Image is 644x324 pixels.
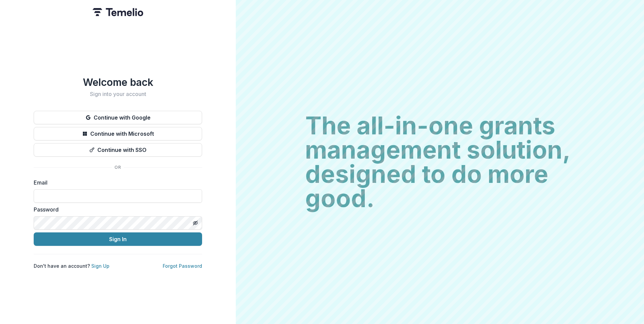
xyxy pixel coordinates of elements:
img: Temelio [93,8,143,16]
p: Don't have an account? [34,262,109,269]
label: Email [34,179,198,187]
button: Toggle password visibility [190,218,201,228]
button: Continue with Microsoft [34,127,202,140]
button: Continue with SSO [34,143,202,157]
a: Sign Up [91,263,109,269]
h1: Welcome back [34,76,202,88]
a: Forgot Password [163,263,202,269]
h2: Sign into your account [34,91,202,97]
button: Continue with Google [34,111,202,124]
label: Password [34,205,198,214]
button: Sign In [34,232,202,246]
